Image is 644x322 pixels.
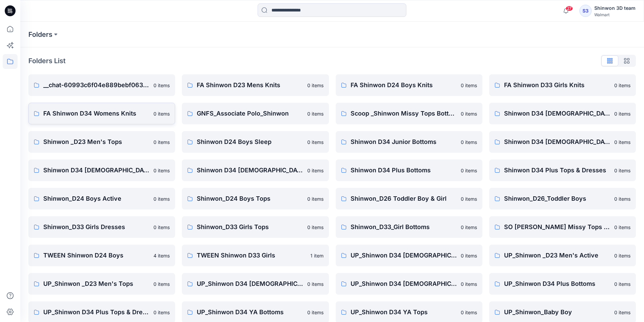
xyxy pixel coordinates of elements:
[28,159,175,181] a: Shinwon D34 [DEMOGRAPHIC_DATA] Bottoms0 items
[307,139,324,146] p: 0 items
[153,280,170,288] p: 0 items
[351,194,457,203] p: Shinwon_D26 Toddler Boy & Girl
[197,80,303,90] p: FA Shinwon D23 Mens Knits
[351,137,457,147] p: Shinwon D34 Junior Bottoms
[28,103,175,124] a: FA Shinwon D34 Womens Knits0 items
[504,80,610,90] p: FA Shinwon D33 Girls Knits
[614,195,630,202] p: 0 items
[43,251,149,260] p: TWEEN Shinwon D24 Boys
[28,216,175,238] a: Shinwon_D33 Girls Dresses0 items
[307,82,324,89] p: 0 items
[197,307,303,317] p: UP_Shinwon D34 YA Bottoms
[461,82,477,89] p: 0 items
[614,280,630,288] p: 0 items
[614,82,630,89] p: 0 items
[504,222,610,232] p: SO [PERSON_NAME] Missy Tops Bottom Dress
[489,216,636,238] a: SO [PERSON_NAME] Missy Tops Bottom Dress0 items
[489,188,636,209] a: Shinwon_D26_Toddler Boys0 items
[461,167,477,174] p: 0 items
[28,245,175,266] a: TWEEN Shinwon D24 Boys4 items
[489,103,636,124] a: Shinwon D34 [DEMOGRAPHIC_DATA] Knit Tops0 items
[351,80,457,90] p: FA Shinwon D24 Boys Knits
[566,6,573,11] span: 27
[336,245,482,266] a: UP_Shinwon D34 [DEMOGRAPHIC_DATA] Knit Tops0 items
[307,167,324,174] p: 0 items
[461,309,477,316] p: 0 items
[153,252,170,259] p: 4 items
[28,30,52,39] a: Folders
[43,109,149,118] p: FA Shinwon D34 Womens Knits
[614,252,630,259] p: 0 items
[182,273,329,295] a: UP_Shinwon D34 [DEMOGRAPHIC_DATA] Bottoms0 items
[43,279,149,289] p: UP_Shinwon _D23 Men's Tops
[307,280,324,288] p: 0 items
[594,12,636,17] div: Walmart
[28,188,175,209] a: Shinwon_D24 Boys Active0 items
[594,4,636,12] div: Shinwon 3D team
[307,110,324,117] p: 0 items
[182,74,329,96] a: FA Shinwon D23 Mens Knits0 items
[197,194,303,203] p: Shinwon_D24 Boys Tops
[28,56,66,66] p: Folders List
[614,139,630,146] p: 0 items
[197,137,303,147] p: Shinwon D24 Boys Sleep
[153,110,170,117] p: 0 items
[336,74,482,96] a: FA Shinwon D24 Boys Knits0 items
[336,216,482,238] a: Shinwon_D33_Girl Bottoms0 items
[182,216,329,238] a: Shinwon_D33 Girls Tops0 items
[28,131,175,153] a: Shinwon _D23 Men's Tops0 items
[307,224,324,231] p: 0 items
[461,224,477,231] p: 0 items
[336,131,482,153] a: Shinwon D34 Junior Bottoms0 items
[153,167,170,174] p: 0 items
[504,137,610,147] p: Shinwon D34 [DEMOGRAPHIC_DATA] Active
[153,82,170,89] p: 0 items
[153,224,170,231] p: 0 items
[197,166,303,175] p: Shinwon D34 [DEMOGRAPHIC_DATA] Dresses
[43,194,149,203] p: Shinwon_D24 Boys Active
[614,224,630,231] p: 0 items
[153,195,170,202] p: 0 items
[489,273,636,295] a: UP_Shinwon D34 Plus Bottoms0 items
[197,109,303,118] p: GNFS_Associate Polo_Shinwon
[504,307,610,317] p: UP_Shinwon_Baby Boy
[307,195,324,202] p: 0 items
[182,159,329,181] a: Shinwon D34 [DEMOGRAPHIC_DATA] Dresses0 items
[504,109,610,118] p: Shinwon D34 [DEMOGRAPHIC_DATA] Knit Tops
[351,166,457,175] p: Shinwon D34 Plus Bottoms
[614,110,630,117] p: 0 items
[28,273,175,295] a: UP_Shinwon _D23 Men's Tops0 items
[307,309,324,316] p: 0 items
[489,74,636,96] a: FA Shinwon D33 Girls Knits0 items
[336,159,482,181] a: Shinwon D34 Plus Bottoms0 items
[182,245,329,266] a: TWEEN Shinwon D33 Girls1 item
[351,109,457,118] p: Scoop _Shinwon Missy Tops Bottoms Dress
[461,252,477,259] p: 0 items
[489,159,636,181] a: Shinwon D34 Plus Tops & Dresses0 items
[43,307,149,317] p: UP_Shinwon D34 Plus Tops & Dresses
[43,137,149,147] p: Shinwon _D23 Men's Tops
[461,110,477,117] p: 0 items
[579,5,592,17] div: S3
[614,167,630,174] p: 0 items
[489,245,636,266] a: UP_Shinwon _D23 Men's Active0 items
[504,279,610,289] p: UP_Shinwon D34 Plus Bottoms
[182,188,329,209] a: Shinwon_D24 Boys Tops0 items
[351,307,457,317] p: UP_Shinwon D34 YA Tops
[43,166,149,175] p: Shinwon D34 [DEMOGRAPHIC_DATA] Bottoms
[197,251,306,260] p: TWEEN Shinwon D33 Girls
[461,139,477,146] p: 0 items
[351,222,457,232] p: Shinwon_D33_Girl Bottoms
[197,222,303,232] p: Shinwon_D33 Girls Tops
[489,131,636,153] a: Shinwon D34 [DEMOGRAPHIC_DATA] Active0 items
[182,131,329,153] a: Shinwon D24 Boys Sleep0 items
[336,103,482,124] a: Scoop _Shinwon Missy Tops Bottoms Dress0 items
[351,251,457,260] p: UP_Shinwon D34 [DEMOGRAPHIC_DATA] Knit Tops
[43,80,149,90] p: __chat-60993c6f04e889bebf063f2c-61143f21d7cdd7a6bb478b50
[336,188,482,209] a: Shinwon_D26 Toddler Boy & Girl0 items
[182,103,329,124] a: GNFS_Associate Polo_Shinwon0 items
[504,251,610,260] p: UP_Shinwon _D23 Men's Active
[504,194,610,203] p: Shinwon_D26_Toddler Boys
[461,280,477,288] p: 0 items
